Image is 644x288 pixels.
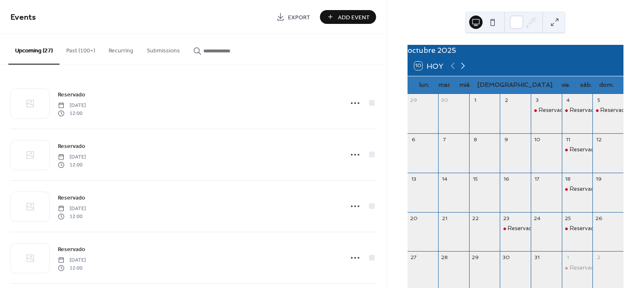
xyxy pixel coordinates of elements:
div: 16 [503,175,510,182]
div: 25 [564,215,571,222]
div: 28 [441,254,448,261]
span: Add Event [338,13,370,22]
div: 23 [503,215,510,222]
div: 15 [472,175,479,182]
div: mar. [434,76,455,93]
div: 17 [534,175,541,182]
div: Reservado [570,264,598,272]
div: 21 [441,215,448,222]
a: Reservado [58,141,85,151]
div: 24 [534,215,541,222]
div: 12 [595,136,602,143]
div: Reservado [600,106,628,114]
span: Events [10,9,36,26]
span: [DATE] [58,257,86,264]
div: 22 [472,215,479,222]
div: Reservado [570,146,598,153]
div: [DEMOGRAPHIC_DATA]. [475,76,556,93]
div: 2 [595,254,602,261]
button: Add Event [320,10,376,24]
div: 29 [410,96,417,104]
div: Reservado [539,106,567,114]
div: 1 [564,254,571,261]
a: Reservado [58,90,85,99]
div: 4 [564,96,571,104]
div: Reservado [570,225,598,232]
div: 20 [410,215,417,222]
div: 29 [472,254,479,261]
span: [DATE] [58,102,86,109]
div: 5 [595,96,602,104]
div: 8 [472,136,479,143]
button: Past (100+) [60,34,102,64]
div: Reservado [562,106,593,114]
span: [DATE] [58,205,86,213]
span: [DATE] [58,153,86,161]
span: 12:00 [58,264,86,272]
span: Reservado [58,91,85,99]
span: 12:00 [58,109,86,117]
div: Reservado [562,264,593,272]
div: 13 [410,175,417,182]
div: 1 [472,96,479,104]
div: 6 [410,136,417,143]
div: Reservado [508,225,536,232]
div: dom. [596,76,617,93]
div: Reservado [562,225,593,232]
div: sáb. [576,76,597,93]
div: 27 [410,254,417,261]
div: lun. [414,76,435,93]
div: Reservado [500,225,531,232]
span: Reservado [58,245,85,254]
div: vie. [556,76,576,93]
span: Export [288,13,310,22]
div: mié. [455,76,475,93]
button: Recurring [102,34,140,64]
div: 3 [534,96,541,104]
div: Reservado [562,146,593,153]
a: Reservado [58,193,85,202]
span: Reservado [58,142,85,151]
div: 2 [503,96,510,104]
span: Reservado [58,194,85,202]
div: 11 [564,136,571,143]
a: Export [270,10,317,24]
button: Submissions [140,34,187,64]
div: 30 [441,96,448,104]
div: 30 [503,254,510,261]
div: 10 [534,136,541,143]
div: 7 [441,136,448,143]
div: Reservado [592,106,623,114]
a: Reservado [58,244,85,254]
div: Reservado [531,106,562,114]
div: 26 [595,215,602,222]
div: 19 [595,175,602,182]
span: 12:00 [58,213,86,220]
div: 18 [564,175,571,182]
div: 14 [441,175,448,182]
div: Reservado [562,185,593,193]
div: Reservado [570,106,598,114]
div: octubre 2025 [408,45,623,56]
button: Upcoming (27) [8,34,60,65]
div: Reservado [570,185,598,193]
button: 10Hoy [411,60,447,72]
div: 31 [534,254,541,261]
div: 9 [503,136,510,143]
span: 12:00 [58,161,86,169]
